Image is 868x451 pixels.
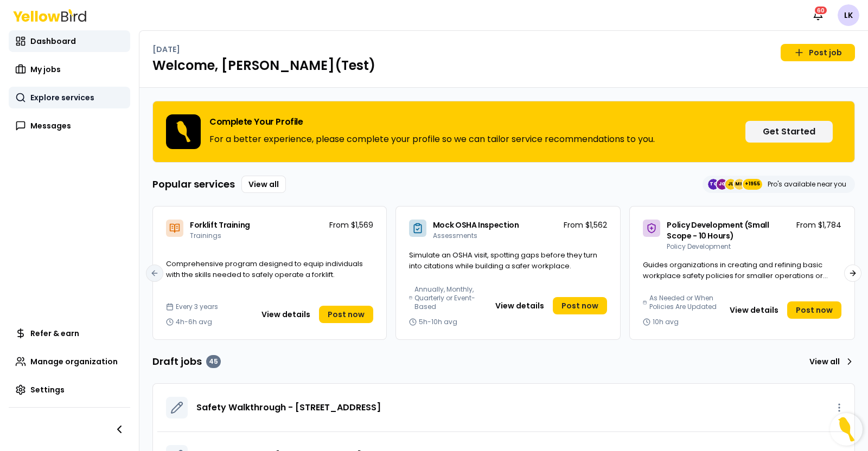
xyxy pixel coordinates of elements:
[166,259,363,280] span: Comprehensive program designed to equip individuals with the skills needed to safely operate a fo...
[807,4,829,26] button: 60
[176,318,212,326] span: 4h-6h avg
[643,260,828,291] span: Guides organizations in creating and refining basic workplace safety policies for smaller operati...
[667,220,769,241] span: Policy Development (Small Scope - 10 Hours)
[9,379,130,401] a: Settings
[781,44,855,61] a: Post job
[561,300,598,311] span: Post now
[30,92,94,103] span: Explore services
[717,179,727,190] span: JG
[152,101,855,163] div: Complete Your ProfileFor a better experience, please complete your profile so we can tailor servi...
[9,87,130,108] a: Explore services
[176,302,218,311] span: Every 3 years
[152,177,235,192] h3: Popular services
[805,353,855,370] a: View all
[734,179,745,190] span: MH
[30,120,71,131] span: Messages
[745,179,760,190] span: +1955
[241,176,286,193] a: View all
[433,220,519,230] span: Mock OSHA Inspection
[553,297,607,314] a: Post now
[30,384,65,395] span: Settings
[723,301,785,319] button: View details
[433,231,477,240] span: Assessments
[814,5,828,15] div: 60
[196,401,381,414] a: Safety Walkthrough - [STREET_ADDRESS]
[667,242,731,251] span: Policy Development
[206,355,221,368] div: 45
[9,323,130,344] a: Refer & earn
[319,306,373,323] a: Post now
[838,4,859,26] span: LK
[9,59,130,80] a: My jobs
[414,285,484,311] span: Annually, Monthly, Quarterly or Event-Based
[209,133,655,146] p: For a better experience, please complete your profile so we can tailor service recommendations to...
[152,57,855,74] h1: Welcome, [PERSON_NAME](Test)
[649,294,719,311] span: As Needed or When Policies Are Updated
[796,220,841,230] p: From $1,784
[419,318,457,326] span: 5h-10h avg
[796,305,833,315] span: Post now
[9,115,130,137] a: Messages
[787,301,841,319] a: Post now
[30,64,61,75] span: My jobs
[209,118,655,126] h3: Complete Your Profile
[725,179,736,190] span: JL
[190,220,250,230] span: Forklift Training
[9,351,130,372] a: Manage organization
[653,318,679,326] span: 10h avg
[152,354,221,369] h3: Draft jobs
[9,30,130,52] a: Dashboard
[190,231,221,240] span: Trainings
[768,180,846,189] p: Pro's available near you
[30,356,118,367] span: Manage organization
[30,36,76,47] span: Dashboard
[329,220,373,230] p: From $1,569
[152,44,180,55] p: [DATE]
[30,328,79,339] span: Refer & earn
[255,306,317,323] button: View details
[830,413,863,446] button: Open Resource Center
[409,250,597,271] span: Simulate an OSHA visit, spotting gaps before they turn into citations while building a safer work...
[564,220,607,230] p: From $1,562
[745,121,833,143] button: Get Started
[328,309,365,320] span: Post now
[708,179,719,190] span: TC
[489,297,551,314] button: View details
